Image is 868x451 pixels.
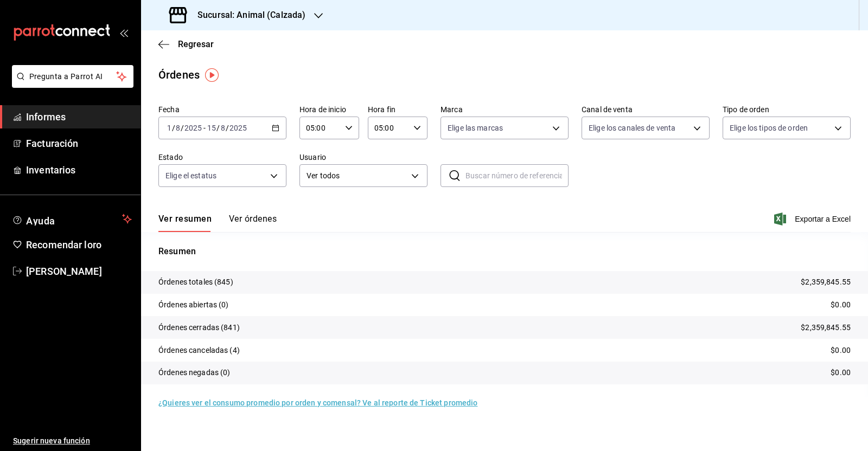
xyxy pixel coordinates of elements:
font: / [226,124,229,132]
font: Órdenes canceladas (4) [158,346,240,355]
font: - [203,124,206,132]
button: Exportar a Excel [776,212,851,225]
input: -- [167,124,172,132]
font: Recomendar loro [26,239,101,250]
font: / [181,124,184,132]
font: Elige los canales de venta [589,124,675,132]
font: Sucursal: Animal (Calzada) [197,10,305,20]
font: Órdenes [158,68,200,81]
font: Fecha [158,105,180,114]
input: Buscar número de referencia [465,165,569,186]
button: abrir_cajón_menú [119,28,128,37]
font: Hora fin [368,105,395,114]
font: $0.00 [831,300,851,309]
font: Ver resumen [158,214,212,224]
font: Ver órdenes [229,214,277,224]
font: Usuario [299,153,326,162]
input: ---- [229,124,247,132]
a: Pregunta a Parrot AI [8,79,133,90]
img: Marcador de información sobre herramientas [205,68,219,82]
font: / [172,124,175,132]
font: Hora de inicio [299,105,346,114]
font: Informes [26,111,66,123]
font: Exportar a Excel [795,215,851,223]
button: Regresar [158,39,214,49]
button: Pregunta a Parrot AI [12,65,133,88]
font: Resumen [158,246,196,256]
font: Órdenes cerradas (841) [158,323,240,332]
font: [PERSON_NAME] [26,266,102,277]
font: $0.00 [831,368,851,377]
font: Regresar [178,39,214,49]
font: Estado [158,153,183,162]
font: Elige el estatus [165,171,216,180]
font: / [216,124,220,132]
font: ¿Quieres ver el consumo promedio por orden y comensal? Ve al reporte de Ticket promedio [158,398,477,407]
div: pestañas de navegación [158,213,277,232]
input: -- [220,124,226,132]
input: ---- [184,124,202,132]
font: Pregunta a Parrot AI [29,72,103,81]
font: Ayuda [26,215,55,227]
font: Órdenes totales (845) [158,278,233,286]
font: Órdenes negadas (0) [158,368,231,377]
font: Canal de venta [582,105,633,114]
font: Tipo de orden [723,105,769,114]
font: $2,359,845.55 [801,278,851,286]
font: $2,359,845.55 [801,323,851,332]
font: $0.00 [831,346,851,355]
font: Marca [441,105,463,114]
font: Elige los tipos de orden [730,124,808,132]
font: Inventarios [26,164,75,176]
font: Elige las marcas [448,124,503,132]
font: Facturación [26,138,78,149]
font: Órdenes abiertas (0) [158,300,229,309]
font: Sugerir nueva función [13,436,90,445]
input: -- [175,124,181,132]
font: Ver todos [307,171,340,180]
input: -- [207,124,216,132]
